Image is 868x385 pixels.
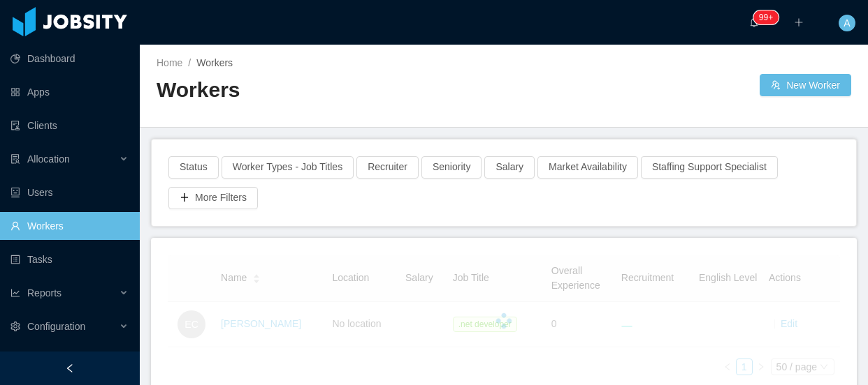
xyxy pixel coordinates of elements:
a: icon: profileTasks [10,246,129,273]
span: A [844,15,850,31]
button: Worker Types - Job Titles [222,156,354,179]
span: Workers [196,57,233,68]
i: icon: bell [749,17,759,27]
button: Market Availability [537,156,638,179]
button: icon: plusMore Filters [168,187,258,209]
i: icon: solution [10,154,20,164]
a: icon: userWorkers [10,212,129,240]
a: icon: auditClients [10,112,129,139]
span: / [188,57,191,68]
button: Salary [484,156,535,179]
i: icon: setting [10,322,20,331]
sup: 157 [753,10,779,24]
button: Seniority [421,156,482,179]
a: Home [157,57,182,68]
a: icon: pie-chartDashboard [10,45,129,73]
button: Status [168,156,219,179]
h2: Workers [157,76,504,105]
a: icon: appstoreApps [10,78,129,106]
button: Recruiter [356,156,419,179]
button: Staffing Support Specialist [641,156,778,179]
button: icon: usergroup-addNew Worker [760,74,851,96]
i: icon: line-chart [10,288,20,298]
span: Allocation [27,153,70,165]
span: Reports [27,287,62,299]
span: Configuration [27,321,85,332]
a: icon: robotUsers [10,179,129,206]
i: icon: plus [794,17,804,27]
